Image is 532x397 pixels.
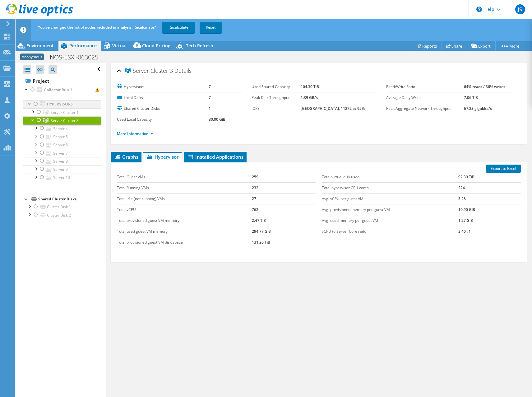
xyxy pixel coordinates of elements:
b: 104.30 TiB [301,84,319,89]
a: Server 9 [23,165,101,173]
div: Shared Cluster Disks [38,195,101,203]
td: Total virtual disk used [322,172,458,183]
td: 2.47 TiB [252,215,316,226]
a: More [495,41,524,51]
a: Export [467,41,496,51]
td: 3.28 [458,193,521,204]
td: Total used guest VM memory [117,226,252,237]
a: Cluster Disk 1 [23,203,101,211]
td: 92.39 TiB [458,172,521,183]
a: Export to Excel [486,165,521,173]
td: 259 [252,172,316,183]
span: Cloud Pricing [142,43,170,49]
label: IOPS [252,105,301,112]
a: Server 8 [23,157,101,165]
span: Graphs [114,154,138,160]
td: 232 [252,182,316,193]
span: Server Cluster 3 [51,118,79,123]
td: Avg. vCPU per guest VM [322,193,458,204]
span: Server Cluster 1 [51,110,79,115]
a: Server 6 [23,141,101,149]
span: You've changed the list of nodes included in analysis. Recalculate? [38,25,156,30]
td: Total Idle (not-running) VMs [117,193,252,204]
td: Total provisioned guest VM disk space [117,237,252,248]
span: Server Cluster 3 [125,68,173,74]
td: 1.27 GiB [458,215,521,226]
a: Share [442,41,467,51]
span: Anonymous [20,54,44,60]
span: Hypervisor [146,154,178,160]
td: Avg. used memory per guest VM [322,215,458,226]
td: 762 [252,204,316,215]
span: JS [515,4,525,14]
a: Hypervisors [23,100,101,108]
td: Total vCPU [117,204,252,215]
h1: NOS-ESXi-063025 [47,54,108,61]
td: vCPU to Server Core ratio [322,226,458,237]
td: Avg. provisioned memory per guest VM [322,204,458,215]
a: Cluster Disk 2 [23,211,101,219]
b: 67.23 gigabits/s [464,106,492,111]
b: 64% reads / 36% writes [464,84,505,89]
a: Server Cluster 3 [23,116,101,124]
span: Performance [69,43,97,49]
td: Total Guest VMs [117,172,252,183]
label: Average Daily Write [386,95,464,101]
td: 131.26 TiB [252,237,316,248]
td: 294.77 GiB [252,226,316,237]
a: Collector Run 1 [23,86,101,94]
a: Project [23,76,101,86]
b: [GEOGRAPHIC_DATA], 11272 at 95% [301,106,365,111]
span: Details [174,67,192,74]
label: Hypervisors [117,84,209,90]
a: Reset [200,22,222,33]
label: Read/Write Ratio [386,84,464,90]
b: 7.06 TiB [464,95,478,100]
a: Reports [412,41,442,51]
span: Virtual [112,43,127,49]
td: 27 [252,193,316,204]
a: Server 10 [23,174,101,182]
b: 1 [209,106,211,111]
b: 1.39 GB/s [301,95,318,100]
a: Server 5 [23,133,101,141]
td: 10.90 GiB [458,204,521,215]
a: Server 4 [23,124,101,133]
a: Server Cluster 1 [23,108,101,116]
label: Peak Aggregate Network Throughput [386,105,464,112]
b: 7 [209,84,211,89]
b: 80.00 GiB [209,117,225,122]
span: Environment [26,43,54,49]
span: Tech Refresh [186,43,213,49]
td: Total hypervisor CPU cores [322,182,458,193]
a: More Information [117,131,153,136]
td: 224 [458,182,521,193]
svg: \n [476,7,482,12]
span: Installed Applications [187,154,243,160]
label: Used Local Capacity [117,116,209,123]
td: Total provisioned guest VM memory [117,215,252,226]
b: 7 [209,95,211,100]
td: 3.40 : 1 [458,226,521,237]
b: Collector Run 1 [44,87,72,92]
td: Total Running VMs [117,182,252,193]
label: Peak Disk Throughput [252,95,301,101]
label: Local Disks [117,95,209,101]
a: Recalculate [162,22,195,33]
label: Shared Cluster Disks [117,105,209,112]
label: Used Shared Capacity [252,84,301,90]
a: Server 7 [23,149,101,157]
